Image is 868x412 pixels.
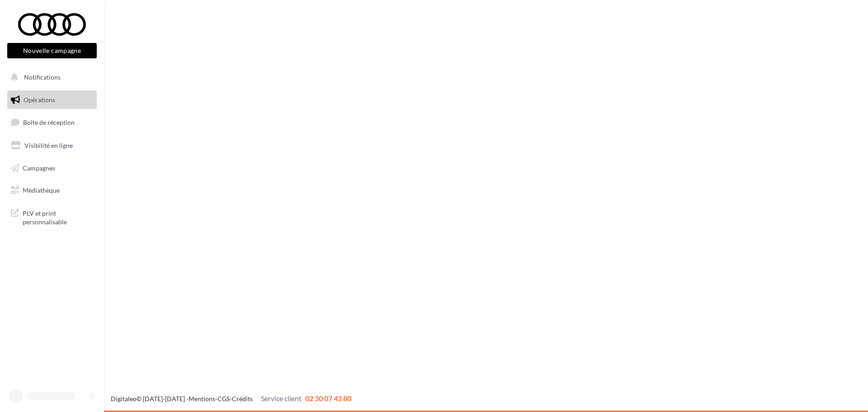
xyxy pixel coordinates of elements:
a: Mentions [189,395,215,403]
a: Boîte de réception [5,113,99,132]
button: Nouvelle campagne [7,43,97,58]
a: Campagnes [5,159,99,178]
span: © [DATE]-[DATE] - - - [111,395,351,403]
span: Médiathèque [23,186,60,194]
span: Campagnes [23,164,55,171]
span: 02 30 07 43 80 [305,394,351,403]
span: PLV et print personnalisable [23,207,93,227]
a: Visibilité en ligne [5,136,99,155]
a: CGS [217,395,230,403]
span: Opérations [24,96,55,104]
a: Opérations [5,90,99,109]
button: Notifications [5,68,95,87]
span: Notifications [24,73,61,81]
span: Boîte de réception [23,118,75,126]
span: Service client [261,394,302,403]
span: Visibilité en ligne [24,142,73,149]
a: Digitaleo [111,395,137,403]
a: Médiathèque [5,181,99,200]
a: Crédits [232,395,253,403]
a: PLV et print personnalisable [5,204,99,230]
